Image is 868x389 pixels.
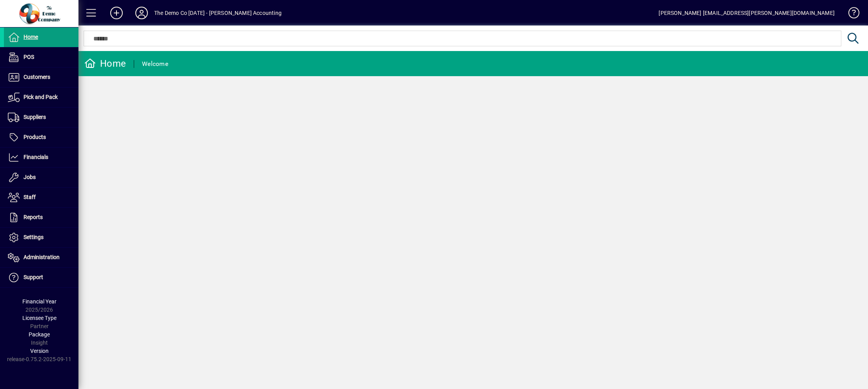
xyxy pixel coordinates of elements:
[22,298,56,305] span: Financial Year
[24,174,36,180] span: Jobs
[659,7,835,19] div: [PERSON_NAME] [EMAIL_ADDRESS][PERSON_NAME][DOMAIN_NAME]
[24,274,43,280] span: Support
[24,54,34,60] span: POS
[84,57,126,70] div: Home
[24,154,48,160] span: Financials
[4,228,78,247] a: Settings
[4,168,78,187] a: Jobs
[4,248,78,267] a: Administration
[4,188,78,207] a: Staff
[24,234,44,240] span: Settings
[129,6,154,20] button: Profile
[24,34,38,40] span: Home
[24,214,43,220] span: Reports
[24,134,46,140] span: Products
[24,114,46,120] span: Suppliers
[4,47,78,67] a: POS
[24,74,50,80] span: Customers
[24,254,60,260] span: Administration
[4,208,78,227] a: Reports
[4,128,78,147] a: Products
[154,7,282,19] div: The Demo Co [DATE] - [PERSON_NAME] Accounting
[24,194,36,200] span: Staff
[22,315,56,321] span: Licensee Type
[4,148,78,167] a: Financials
[24,94,58,100] span: Pick and Pack
[843,2,858,27] a: Knowledge Base
[4,68,78,87] a: Customers
[4,268,78,287] a: Support
[104,6,129,20] button: Add
[29,331,50,338] span: Package
[4,108,78,127] a: Suppliers
[4,88,78,107] a: Pick and Pack
[30,348,49,354] span: Version
[142,58,168,70] div: Welcome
